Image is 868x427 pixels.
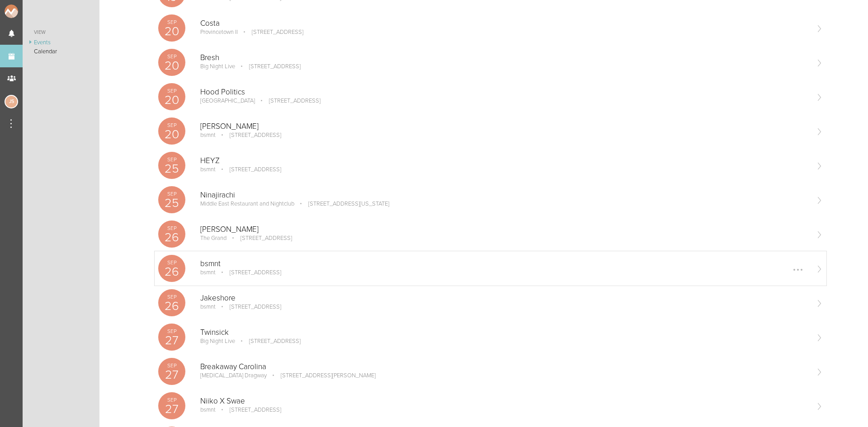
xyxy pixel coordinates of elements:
[158,60,185,72] p: 20
[200,338,235,345] p: Big Night Live
[217,406,281,413] p: [STREET_ADDRESS]
[200,19,808,28] p: Costa
[217,269,281,276] p: [STREET_ADDRESS]
[158,300,185,312] p: 26
[200,235,226,242] p: The Grand
[158,88,185,94] p: Sep
[200,372,267,379] p: [MEDICAL_DATA] Dragway
[200,259,808,268] p: bsmnt
[158,197,185,209] p: 25
[158,94,185,106] p: 20
[236,63,301,70] p: [STREET_ADDRESS]
[200,122,808,131] p: [PERSON_NAME]
[158,54,185,59] p: Sep
[200,191,808,200] p: Ninajirachi
[158,225,185,231] p: Sep
[158,403,185,415] p: 27
[158,157,185,162] p: Sep
[200,406,216,413] p: bsmnt
[200,166,216,173] p: bsmnt
[158,19,185,25] p: Sep
[200,397,808,406] p: Niiko X Swae
[239,28,303,36] p: [STREET_ADDRESS]
[200,156,808,165] p: HEYZ
[158,369,185,381] p: 27
[23,47,99,56] a: Calendar
[256,97,321,104] p: [STREET_ADDRESS]
[158,260,185,265] p: Sep
[200,328,808,337] p: Twinsick
[217,166,281,173] p: [STREET_ADDRESS]
[200,63,235,70] p: Big Night Live
[158,25,185,38] p: 20
[200,131,216,139] p: bsmnt
[158,334,185,347] p: 27
[5,95,18,108] div: Jessica Smith
[200,225,808,234] p: [PERSON_NAME]
[200,88,808,97] p: Hood Politics
[236,338,301,345] p: [STREET_ADDRESS]
[158,122,185,128] p: Sep
[158,128,185,141] p: 20
[268,372,376,379] p: [STREET_ADDRESS][PERSON_NAME]
[158,231,185,244] p: 26
[200,28,238,36] p: Provincetown II
[296,200,389,207] p: [STREET_ADDRESS][US_STATE]
[200,294,808,303] p: Jakeshore
[200,269,216,276] p: bsmnt
[200,200,294,207] p: Middle East Restaurant and Nightclub
[158,397,185,403] p: Sep
[158,266,185,278] p: 26
[23,38,99,47] a: Events
[200,97,255,104] p: [GEOGRAPHIC_DATA]
[200,303,216,310] p: bsmnt
[158,191,185,197] p: Sep
[200,362,808,371] p: Breakaway Carolina
[158,328,185,334] p: Sep
[217,131,281,139] p: [STREET_ADDRESS]
[217,303,281,310] p: [STREET_ADDRESS]
[5,5,56,18] img: NOMAD
[158,363,185,368] p: Sep
[228,235,292,242] p: [STREET_ADDRESS]
[158,163,185,175] p: 25
[158,294,185,300] p: Sep
[200,53,808,62] p: Bresh
[23,27,99,38] a: View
